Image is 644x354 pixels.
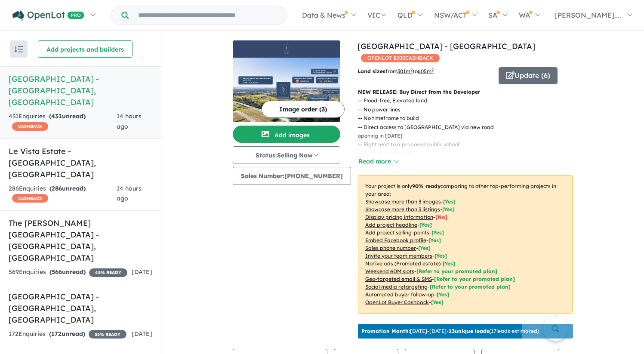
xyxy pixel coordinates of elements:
span: CASHBACK [12,122,48,131]
p: - - Right next to a proposed public school [358,140,579,149]
b: Land sizes [357,68,385,74]
u: Showcase more than 3 listings [365,206,440,212]
strong: ( unread) [49,185,86,192]
b: 13 unique leads [449,328,489,334]
u: 301 m [397,68,413,74]
h5: [GEOGRAPHIC_DATA] - [GEOGRAPHIC_DATA] , [GEOGRAPHIC_DATA] [9,291,152,326]
span: [ No ] [435,214,447,220]
button: Status:Selling Now [233,146,340,163]
p: - - No power lines [358,105,579,114]
span: [Refer to your promoted plan] [434,276,515,282]
u: Geo-targeted email & SMS [365,276,432,282]
span: 286 [52,185,62,192]
span: [Yes] [431,299,444,305]
span: 566 [52,268,62,276]
span: [PERSON_NAME].... [555,11,621,19]
button: Add images [233,126,340,143]
span: [ Yes ] [431,229,444,236]
span: [Refer to your promoted plan] [416,268,497,274]
u: Embed Facebook profile [365,237,426,243]
span: [ Yes ] [428,237,441,243]
div: 431 Enquir ies [9,111,117,132]
u: Add project headline [365,222,417,228]
a: Leppington Square Estate - Leppington LogoLeppington Square Estate - Leppington [233,40,340,122]
span: 431 [51,112,62,120]
sup: 2 [410,68,413,72]
div: 286 Enquir ies [9,184,117,204]
span: 14 hours ago [117,112,142,130]
p: - - Direct access to [GEOGRAPHIC_DATA] via new road opening in [DATE] [358,123,579,141]
span: [ Yes ] [419,222,432,228]
span: [DATE] [132,330,152,338]
u: Display pricing information [365,214,433,220]
span: [Refer to your promoted plan] [430,283,511,290]
button: Read more [358,157,398,166]
span: 172 [51,330,62,338]
span: [ Yes ] [443,198,456,205]
strong: ( unread) [49,268,86,276]
u: Add project selling-points [365,229,429,236]
img: Openlot PRO Logo White [12,10,84,21]
img: sort.svg [15,46,23,52]
b: Promotion Month: [361,328,410,334]
a: [GEOGRAPHIC_DATA] - [GEOGRAPHIC_DATA] [357,41,535,51]
span: 35 % READY [89,330,126,339]
button: Image order (3) [262,101,345,118]
strong: ( unread) [49,330,85,338]
h5: [GEOGRAPHIC_DATA] - [GEOGRAPHIC_DATA] , [GEOGRAPHIC_DATA] [9,73,152,108]
p: - - No timeframe to build [358,114,579,123]
span: CASHBACK [12,194,48,203]
div: 172 Enquir ies [9,329,126,339]
p: Your project is only comparing to other top-performing projects in your area: - - - - - - - - - -... [358,175,573,314]
h5: The [PERSON_NAME][GEOGRAPHIC_DATA] - [GEOGRAPHIC_DATA] , [GEOGRAPHIC_DATA] [9,217,152,264]
span: 45 % READY [89,268,127,277]
u: Invite your team members [365,252,432,259]
span: [Yes] [437,291,449,298]
img: Leppington Square Estate - Leppington [233,58,340,122]
p: NEW RELEASE: Buy Direct from the Developer [358,88,573,96]
b: 90 % ready [412,183,441,189]
p: - - Flood-free, Elevated land [358,96,579,105]
img: Leppington Square Estate - Leppington Logo [236,44,337,54]
p: [DATE] - [DATE] - ( 17 leads estimated) [361,327,539,335]
u: 605 m [418,68,434,74]
button: Update (6) [499,67,558,84]
u: Sales phone number [365,245,416,251]
u: Showcase more than 3 images [365,198,441,205]
u: Native ads (Promoted estate) [365,260,441,267]
u: Automated buyer follow-up [365,291,434,298]
span: [DATE] [132,268,152,276]
u: Social media retargeting [365,283,428,290]
span: [Yes] [443,260,455,267]
u: OpenLot Buyer Cashback [365,299,429,305]
p: from [357,67,492,76]
button: Add projects and builders [38,40,132,58]
strong: ( unread) [49,112,86,120]
div: 569 Enquir ies [9,267,127,277]
input: Try estate name, suburb, builder or developer [130,6,284,25]
span: [ Yes ] [418,245,431,251]
span: [ Yes ] [442,206,455,212]
button: Sales Number:[PHONE_NUMBER] [233,167,351,185]
span: 14 hours ago [117,185,142,203]
p: - - Flexible Buying terms [358,149,579,158]
sup: 2 [431,68,434,72]
u: Weekend eDM slots [365,268,414,274]
span: to [413,68,434,74]
span: [ Yes ] [434,252,447,259]
span: OPENLOT $ 200 CASHBACK [361,54,440,62]
h5: Le Vista Estate - [GEOGRAPHIC_DATA] , [GEOGRAPHIC_DATA] [9,145,152,180]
